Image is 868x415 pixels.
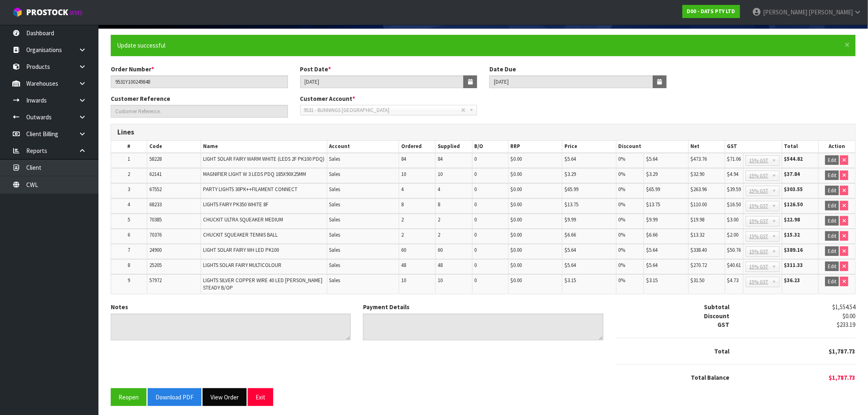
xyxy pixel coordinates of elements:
[117,128,849,136] h3: Lines
[475,277,477,284] span: 0
[438,186,440,193] span: 4
[511,277,522,284] span: $0.00
[203,171,306,178] span: MAGNIFIER LIGHT W 3 LEDS PDQ 185X90X25MM
[399,141,436,153] th: Ordered
[717,321,729,328] strong: GST
[203,216,283,223] span: CHUCKIT ULTRA SQUEAKER MEDIUM
[511,186,522,193] span: $0.00
[401,155,406,162] span: 84
[128,201,130,208] span: 4
[782,141,818,153] th: Total
[619,277,626,284] span: 0%
[475,155,477,162] span: 0
[843,312,856,320] span: $0.00
[687,8,736,15] strong: D00 - DATS PTY LTD
[472,141,508,153] th: B/O
[763,8,807,16] span: [PERSON_NAME]
[511,262,522,269] span: $0.00
[401,231,404,238] span: 2
[562,141,617,153] th: Price
[70,9,82,17] small: WMS
[825,262,839,271] button: Edit
[784,262,803,269] strong: $311.33
[691,171,705,178] span: $32.90
[825,246,839,256] button: Edit
[564,262,576,269] span: $5.64
[691,231,705,238] span: $13.32
[691,186,707,193] span: $263.96
[564,186,578,193] span: $65.99
[845,39,850,50] span: ×
[825,201,839,211] button: Edit
[475,231,477,238] span: 0
[475,171,477,178] span: 0
[691,246,707,253] span: $338.40
[564,171,576,178] span: $3.29
[564,277,576,284] span: $3.15
[111,75,288,88] input: Order Number
[511,155,522,162] span: $0.00
[128,231,130,238] span: 6
[646,231,658,238] span: $6.66
[749,247,769,257] span: 15% GST
[749,186,769,196] span: 15% GST
[646,246,658,253] span: $5.64
[825,171,839,180] button: Edit
[749,232,769,242] span: 15% GST
[475,201,477,208] span: 0
[329,246,340,253] span: Sales
[784,246,803,253] strong: $389.16
[489,65,516,73] label: Date Due
[646,277,658,284] span: $3.15
[727,216,739,223] span: $3.00
[727,155,741,162] span: $71.06
[128,171,130,178] span: 2
[833,303,856,311] span: $1,554.54
[784,155,803,162] strong: $544.82
[727,201,741,208] span: $16.50
[149,171,162,178] span: 62141
[689,141,725,153] th: Net
[128,186,130,193] span: 3
[111,65,154,73] label: Order Number
[784,186,803,193] strong: $303.55
[149,246,162,253] span: 24900
[691,374,729,381] strong: Total Balance
[646,262,658,269] span: $5.64
[818,141,855,153] th: Action
[128,216,130,223] span: 5
[691,216,705,223] span: $19.98
[111,141,147,153] th: #
[784,216,800,223] strong: $22.98
[401,246,406,253] span: 60
[727,231,739,238] span: $2.00
[401,201,404,208] span: 8
[749,156,769,166] span: 15% GST
[438,216,440,223] span: 2
[149,277,162,284] span: 57972
[300,94,356,103] label: Customer Account
[147,141,201,153] th: Code
[646,186,660,193] span: $65.99
[248,388,273,406] button: Exit
[203,262,281,269] span: LIGHTS SOLAR FAIRY MULTICOLOUR
[749,171,769,181] span: 15% GST
[327,141,399,153] th: Account
[749,217,769,226] span: 15% GST
[727,277,739,284] span: $4.73
[619,246,626,253] span: 0%
[438,231,440,238] span: 2
[825,186,839,196] button: Edit
[300,65,331,73] label: Post Date
[749,277,769,287] span: 15% GST
[12,7,23,17] img: cube-alt.png
[203,155,324,162] span: LIGHT SOLAR FAIRY WARM WHITE (LEDS 2F PK100 PDQ)
[438,171,443,178] span: 10
[203,201,268,208] span: LIGHTS FAIRY PK350 WHITE 8F
[619,155,626,162] span: 0%
[128,155,130,162] span: 1
[203,186,297,193] span: PARTY LIGHTS 30PK++FILAMENT CONNECT
[149,231,162,238] span: 70376
[727,171,739,178] span: $4.94
[438,201,440,208] span: 8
